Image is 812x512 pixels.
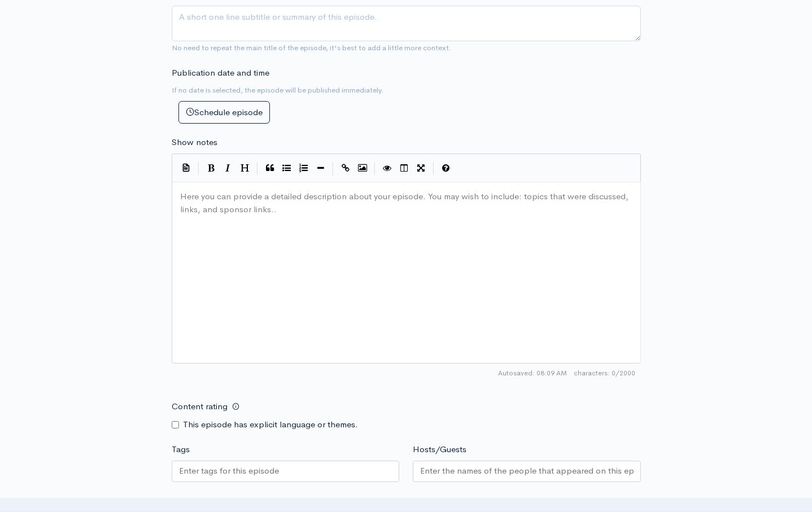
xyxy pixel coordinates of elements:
label: Show notes [172,136,217,149]
button: Numbered List [295,160,312,177]
button: Schedule episode [178,101,270,124]
button: Italic [220,160,237,177]
i: | [374,162,376,175]
input: Enter the names of the people that appeared on this episode [420,465,634,478]
i: | [433,162,434,175]
label: Content rating [172,395,228,418]
button: Insert Show Notes Template [178,159,195,176]
small: No need to repeat the main title of the episode, it's best to add a little more context. [172,43,451,52]
label: Publication date and time [172,67,269,80]
label: Tags [172,443,190,456]
label: This episode has explicit language or themes. [183,418,358,431]
i: | [257,162,258,175]
button: Insert Image [354,160,371,177]
button: Toggle Side by Side [396,160,413,177]
button: Quote [261,160,278,177]
i: | [198,162,199,175]
input: Enter tags for this episode [179,465,281,478]
small: If no date is selected, the episode will be published immediately. [172,85,383,95]
span: Autosaved: 08:09 AM [498,368,567,378]
button: Bold [203,160,220,177]
button: Generic List [278,160,295,177]
button: Heading [237,160,254,177]
button: Insert Horizontal Line [312,160,329,177]
label: Hosts/Guests [413,443,466,456]
button: Toggle Fullscreen [413,160,430,177]
button: Markdown Guide [438,160,455,177]
span: 0/2000 [574,368,635,378]
button: Create Link [337,160,354,177]
button: Toggle Preview [379,160,396,177]
i: | [333,162,334,175]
